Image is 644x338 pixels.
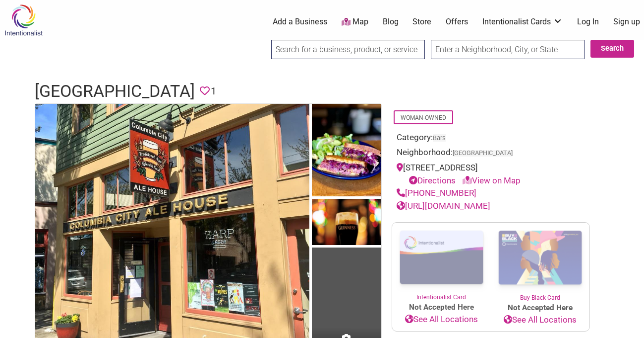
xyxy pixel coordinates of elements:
[342,16,368,28] a: Map
[463,175,521,185] a: View on Map
[35,80,195,103] h1: [GEOGRAPHIC_DATA]
[491,223,589,302] a: Buy Black Card
[590,40,634,58] button: Search
[491,302,589,314] span: Not Accepted Here
[433,134,446,142] a: Bars
[613,16,640,27] a: Sign up
[431,40,585,59] input: Enter a Neighborhood, City, or State
[392,223,491,293] img: Intentionalist Card
[401,114,446,121] a: Woman-Owned
[397,146,585,162] div: Neighborhood:
[446,16,468,27] a: Offers
[397,131,585,147] div: Category:
[392,302,491,313] span: Not Accepted Here
[409,175,456,185] a: Directions
[491,314,589,327] a: See All Locations
[491,223,589,293] img: Buy Black Card
[392,223,491,302] a: Intentionalist Card
[273,16,327,27] a: Add a Business
[397,201,490,211] a: [URL][DOMAIN_NAME]
[271,40,425,59] input: Search for a business, product, or service
[482,16,563,27] a: Intentionalist Cards
[453,150,513,157] span: [GEOGRAPHIC_DATA]
[383,16,399,27] a: Blog
[397,162,585,187] div: [STREET_ADDRESS]
[412,16,431,27] a: Store
[392,313,491,326] a: See All Locations
[211,84,216,99] span: 1
[577,16,599,27] a: Log In
[397,188,476,198] a: [PHONE_NUMBER]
